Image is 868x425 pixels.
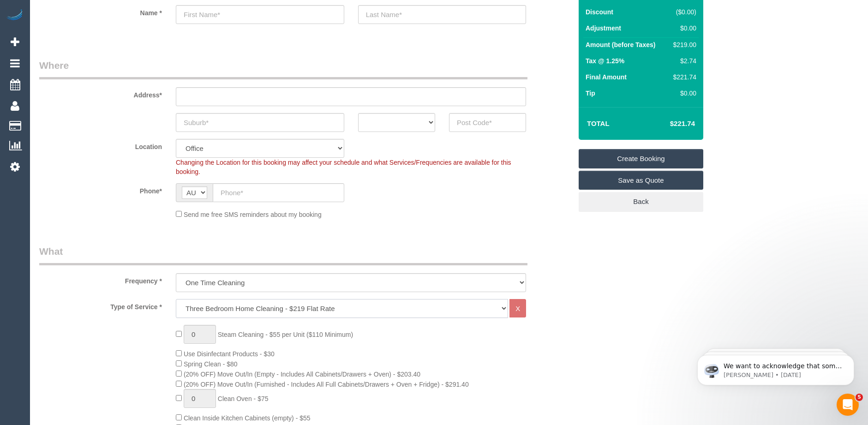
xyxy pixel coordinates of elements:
[176,159,511,175] span: Changing the Location for this booking may affect your schedule and what Services/Frequencies are...
[218,395,269,402] span: Clean Oven - $75
[358,5,527,24] input: Last Name*
[670,40,696,49] div: $219.00
[184,381,469,388] span: (20% OFF) Move Out/In (Furnished - Includes All Full Cabinets/Drawers + Oven + Fridge) - $291.40
[176,5,344,24] input: First Name*
[586,89,595,98] label: Tip
[184,360,238,368] span: Spring Clean - $80
[40,36,159,44] p: Message from Ellie, sent 1w ago
[670,7,696,17] div: ($0.00)
[213,183,344,202] input: Phone*
[184,211,322,218] span: Send me free SMS reminders about my booking
[449,113,526,132] input: Post Code*
[670,89,696,98] div: $0.00
[856,394,863,401] span: 5
[32,5,169,18] label: Name *
[39,59,527,79] legend: Where
[32,183,169,196] label: Phone*
[586,72,627,82] label: Final Amount
[32,299,169,311] label: Type of Service *
[32,139,169,151] label: Location
[683,335,868,400] iframe: Intercom notifications message
[6,9,24,22] img: Automaid Logo
[579,192,703,211] a: Back
[587,120,610,127] strong: Total
[40,27,159,153] span: We want to acknowledge that some users may be experiencing lag or slower performance in our softw...
[184,414,311,422] span: Clean Inside Kitchen Cabinets (empty) - $55
[184,371,420,378] span: (20% OFF) Move Out/In (Empty - Includes All Cabinets/Drawers + Oven) - $203.40
[579,171,703,190] a: Save as Quote
[586,56,624,66] label: Tax @ 1.25%
[579,149,703,168] a: Create Booking
[218,331,353,338] span: Steam Cleaning - $55 per Unit ($110 Minimum)
[39,245,527,265] legend: What
[837,394,859,416] iframe: Intercom live chat
[586,24,621,33] label: Adjustment
[670,56,696,66] div: $2.74
[176,113,344,132] input: Suburb*
[586,40,655,49] label: Amount (before Taxes)
[586,7,613,17] label: Discount
[184,350,275,358] span: Use Disinfectant Products - $30
[670,72,696,82] div: $221.74
[642,120,695,128] h4: $221.74
[670,24,696,33] div: $0.00
[32,273,169,286] label: Frequency *
[32,87,169,100] label: Address*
